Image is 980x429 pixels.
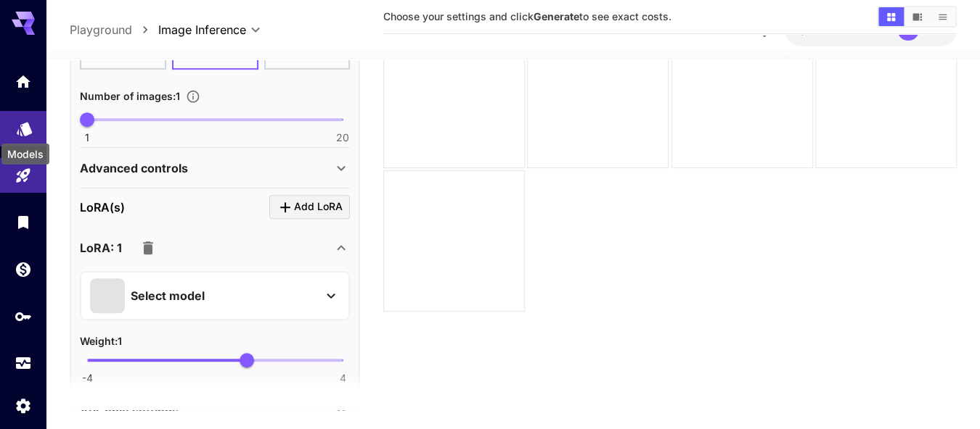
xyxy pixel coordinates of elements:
span: credits left [835,24,886,36]
span: $13.67 [799,24,835,36]
button: Click to add LoRA [269,195,350,219]
button: Show images in list view [930,7,955,26]
span: Number of images : 1 [80,89,180,101]
span: Weight : 1 [80,335,122,347]
div: Wallet [15,260,32,278]
span: Choose your settings and click to see exact costs. [383,10,671,22]
div: API Keys [15,307,32,325]
span: 1 [85,130,89,145]
a: Playground [70,21,132,38]
div: Playground [15,167,32,185]
div: LoRA: 1 [80,230,350,265]
p: Select model [131,287,205,304]
button: Show images in video view [905,7,930,26]
div: Show images in grid viewShow images in video viewShow images in list view [877,6,957,28]
div: Library [15,213,32,231]
button: Specify how many images to generate in a single request. Each image generation will be charged se... [180,89,206,104]
span: Add LoRA [294,198,343,216]
span: 4 [340,371,346,386]
div: Models [1,143,49,164]
nav: breadcrumb [70,21,158,38]
button: Show images in grid view [878,7,904,26]
p: LoRA(s) [80,198,125,215]
button: Select model [90,278,340,313]
span: Image Inference [158,21,246,38]
div: Home [15,72,32,91]
div: Settings [15,396,32,415]
span: -4 [82,371,93,386]
div: Advanced controls [80,150,350,185]
div: Usage [15,354,32,372]
b: Generate [534,10,579,22]
span: 20 [336,130,349,145]
p: LoRA: 1 [80,239,122,257]
p: Advanced controls [80,159,188,176]
div: Models [16,117,33,136]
